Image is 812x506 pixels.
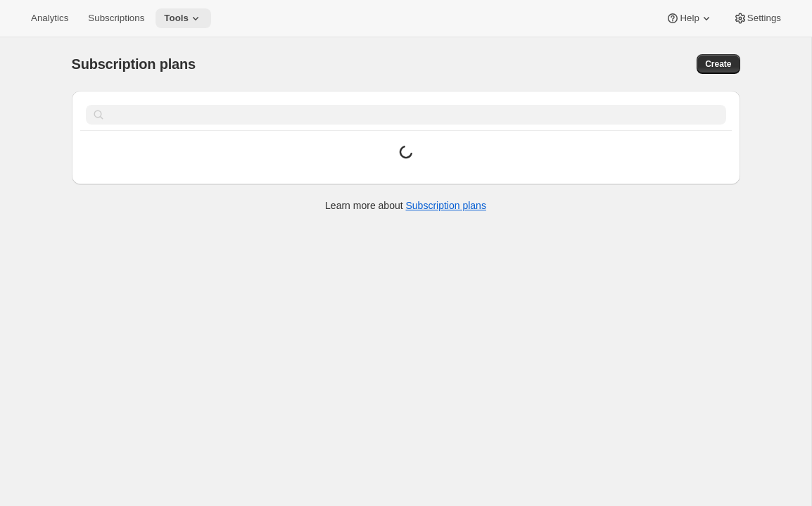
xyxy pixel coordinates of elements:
span: Tools [164,13,189,24]
button: Analytics [23,8,77,28]
span: Subscriptions [88,13,144,24]
button: Create [697,54,740,74]
span: Analytics [31,13,68,24]
button: Subscriptions [80,8,153,28]
button: Help [657,8,721,28]
span: Create [705,58,731,70]
button: Tools [156,8,211,28]
p: Learn more about [325,198,486,213]
span: Settings [747,13,781,24]
a: Subscription plans [406,200,486,211]
span: Subscription plans [72,56,196,72]
span: Help [680,13,699,24]
button: Settings [725,8,789,28]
